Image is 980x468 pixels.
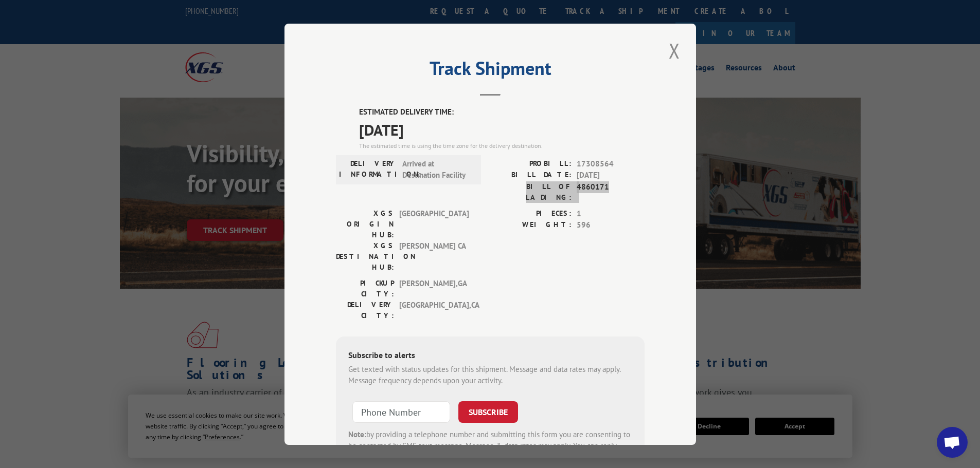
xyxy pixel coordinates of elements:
[937,427,968,458] a: Open chat
[399,208,469,240] span: [GEOGRAPHIC_DATA]
[577,208,645,219] span: 1
[399,240,469,272] span: [PERSON_NAME] CA
[490,208,572,219] label: PIECES:
[352,401,450,422] input: Phone Number
[402,158,472,181] span: Arrived at Destination Facility
[577,170,645,181] span: [DATE]
[336,277,394,299] label: PICKUP CITY:
[348,428,632,463] div: by providing a telephone number and submitting this form you are consenting to be contacted by SM...
[336,208,394,240] label: XGS ORIGIN HUB:
[399,299,469,321] span: [GEOGRAPHIC_DATA] , CA
[666,36,683,65] button: Close modal
[577,219,645,231] span: 596
[490,158,572,170] label: PROBILL:
[336,61,645,81] h2: Track Shipment
[359,118,645,141] span: [DATE]
[348,429,366,439] strong: Note:
[577,181,645,202] span: 4860171
[348,348,632,363] div: Subscribe to alerts
[336,240,394,272] label: XGS DESTINATION HUB:
[490,181,572,202] label: BILL OF LADING:
[339,158,397,181] label: DELIVERY INFORMATION:
[336,299,394,321] label: DELIVERY CITY:
[359,141,645,150] div: The estimated time is using the time zone for the delivery destination.
[577,158,645,170] span: 17308564
[458,401,518,422] button: SUBSCRIBE
[490,219,572,231] label: WEIGHT:
[490,170,572,181] label: BILL DATE:
[399,277,469,299] span: [PERSON_NAME] , GA
[348,363,632,386] div: Get texted with status updates for this shipment. Message and data rates may apply. Message frequ...
[359,106,645,118] label: ESTIMATED DELIVERY TIME:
